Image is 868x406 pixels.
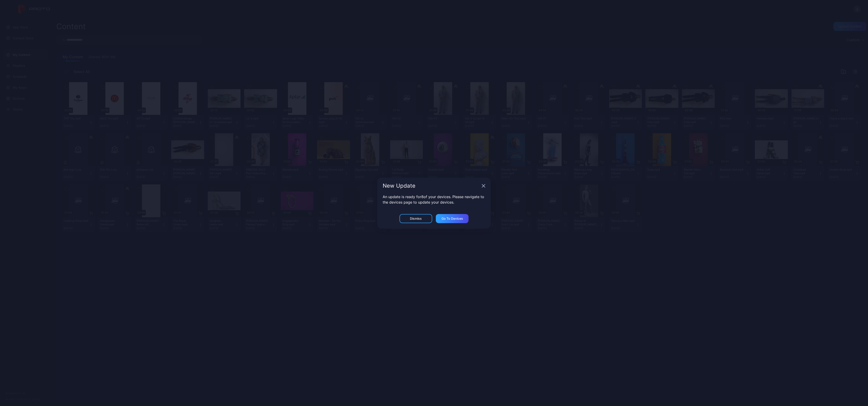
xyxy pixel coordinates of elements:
[383,183,480,189] div: New Update
[399,214,432,223] button: Dismiss
[410,217,422,220] div: Dismiss
[441,217,463,220] div: Go to devices
[383,194,485,205] p: An update is ready for 8 of your devices. Please navigate to the devices page to update your devi...
[436,214,469,223] button: Go to devices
